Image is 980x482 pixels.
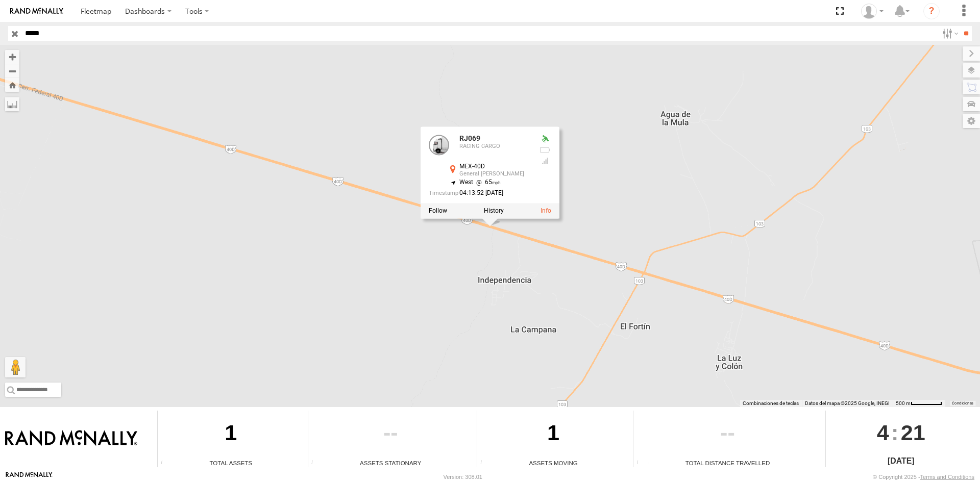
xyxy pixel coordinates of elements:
div: Total number of Enabled Assets [158,460,173,467]
label: Realtime tracking of Asset [429,207,447,214]
div: Assets Stationary [308,459,473,467]
div: Version: 308.01 [444,474,482,480]
div: Total number of assets current stationary. [308,460,324,467]
div: 1 [477,411,629,459]
div: Assets Moving [477,459,629,467]
span: 500 m [896,400,911,406]
div: RACING CARGO [459,144,531,150]
a: View Asset Details [541,207,551,214]
button: Zoom out [5,64,19,78]
label: View Asset History [484,207,504,214]
span: West [459,179,473,186]
div: MEX-40D [459,164,531,170]
div: No battery health information received from this device. [539,146,551,154]
div: Valid GPS Fix [539,135,551,143]
span: 4 [877,411,889,454]
div: Total distance travelled by all assets within specified date range and applied filters [633,460,649,467]
a: Visit our Website [6,472,53,482]
div: : [826,411,976,454]
div: General [PERSON_NAME] [459,171,531,177]
div: RJ069 [459,135,531,143]
img: rand-logo.svg [10,8,63,15]
span: Datos del mapa ©2025 Google, INEGI [805,400,890,406]
div: Last Event GSM Signal Strength [539,157,551,165]
img: Rand McNally [5,430,137,447]
span: 21 [901,411,925,454]
div: Sebastian Velez [857,4,887,19]
div: Total Distance Travelled [633,459,821,467]
div: © Copyright 2025 - [873,474,974,480]
button: Escala del mapa: 500 m por 58 píxeles [893,400,945,407]
div: 1 [158,411,304,459]
div: Total number of assets current in transit. [477,460,493,467]
span: 65 [473,179,501,186]
i: ? [923,3,940,19]
button: Combinaciones de teclas [743,400,799,407]
div: Date/time of location update [429,190,531,197]
label: Map Settings [963,114,980,128]
button: Arrastra el hombrecito naranja al mapa para abrir Street View [5,357,26,377]
label: Measure [5,97,19,111]
div: [DATE] [826,455,976,467]
a: Condiciones (se abre en una nueva pestaña) [952,401,973,405]
div: Total Assets [158,459,304,467]
button: Zoom in [5,50,19,64]
label: Search Filter Options [938,26,960,41]
a: Terms and Conditions [920,474,974,480]
button: Zoom Home [5,78,19,92]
